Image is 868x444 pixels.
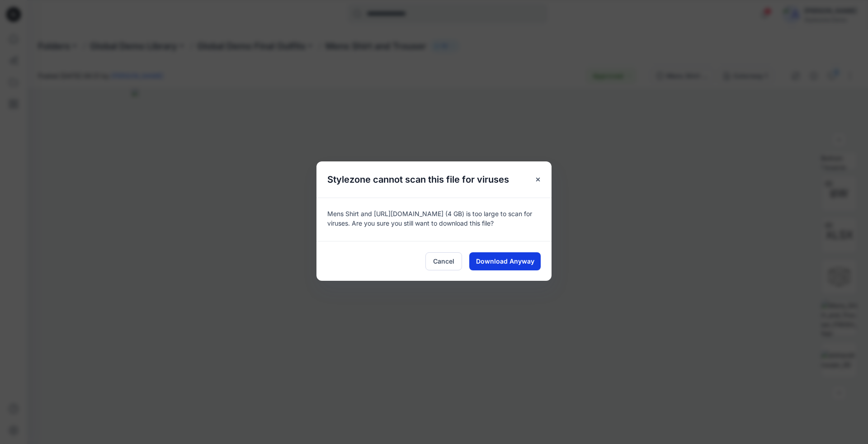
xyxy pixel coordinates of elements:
h5: Stylezone cannot scan this file for viruses [316,161,520,198]
span: Download Anyway [476,256,534,266]
button: Download Anyway [469,252,541,270]
button: Cancel [425,252,462,270]
div: Mens Shirt and [URL][DOMAIN_NAME] (4 GB) is too large to scan for viruses. Are you sure you still... [316,198,552,241]
span: Cancel [433,256,454,266]
button: Close [530,171,546,188]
